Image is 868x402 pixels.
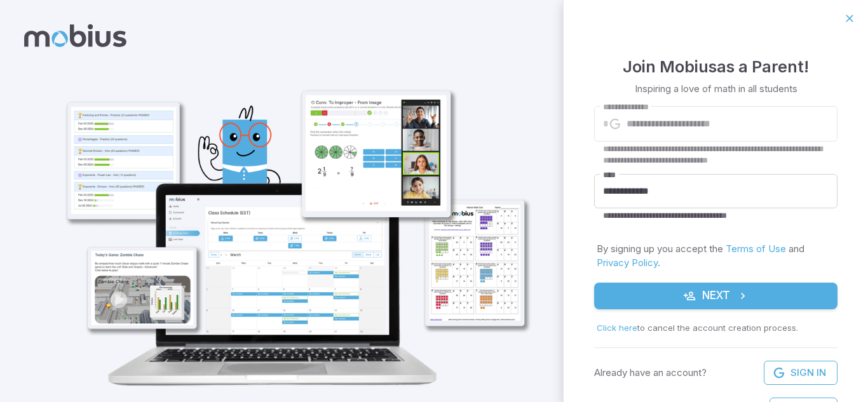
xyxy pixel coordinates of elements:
[597,242,835,270] p: By signing up you accept the and .
[594,366,707,380] p: Already have an account?
[764,361,837,385] a: Sign In
[597,322,835,335] p: to cancel the account creation process .
[635,82,797,96] p: Inspiring a love of math in all students
[623,54,809,79] h4: Join Mobius as a Parent !
[597,323,637,333] span: Click here
[726,243,786,255] a: Terms of Use
[42,36,541,401] img: parent_1-illustration
[594,283,837,309] button: Next
[597,257,658,269] a: Privacy Policy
